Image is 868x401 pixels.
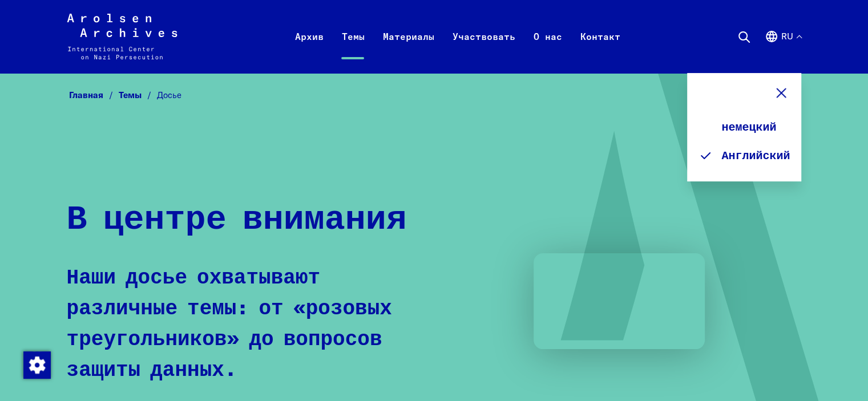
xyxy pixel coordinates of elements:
[67,268,392,380] font: Наши досье охватывают различные темы: от «розовых треугольников» до вопросов защиты данных.
[119,90,157,100] a: Темы
[285,27,332,73] a: Архив
[571,27,629,73] a: Контакт
[765,30,801,71] button: Английский, выбор языка
[452,31,515,42] font: Участвовать
[341,31,364,42] font: Темы
[332,27,373,73] a: Темы
[69,90,103,100] font: Главная
[721,150,790,161] font: Английский
[23,351,50,378] div: Изменить согласие
[373,27,443,73] a: Материалы
[533,31,562,42] font: О нас
[119,90,142,100] font: Темы
[69,90,119,100] a: Главная
[23,351,51,379] img: Изменить согласие
[294,31,323,42] font: Архив
[524,27,571,73] a: О нас
[67,202,407,236] font: В центре внимания
[285,14,629,59] nav: Начальный
[382,31,434,42] font: Материалы
[157,90,181,100] font: Досье
[443,27,524,73] a: Участвовать
[721,121,776,133] font: немецкий
[781,31,793,42] font: ru
[580,31,620,42] font: Контакт
[67,87,802,104] nav: Хлебные крошки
